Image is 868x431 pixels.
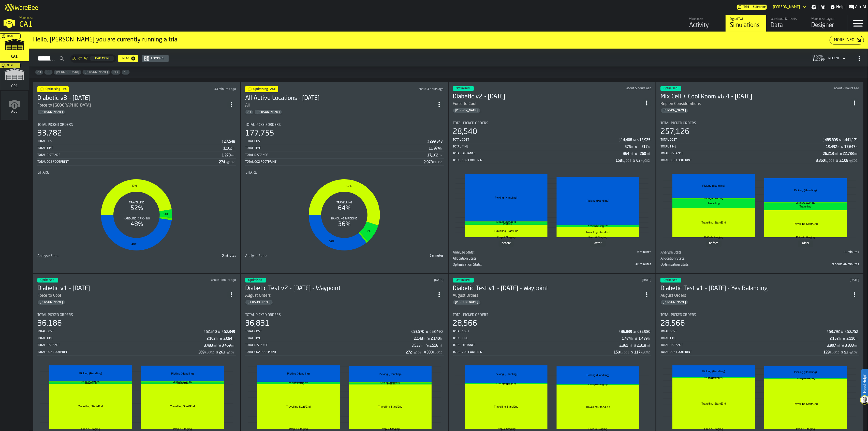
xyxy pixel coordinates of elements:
[245,94,435,102] div: All Active Locations - 10.9.25
[424,160,433,164] div: Stat Value
[440,147,442,151] span: h
[37,285,227,293] div: Diabetic v1 - 10.9.2025
[222,153,231,157] div: Stat Value
[355,278,444,282] div: Updated: 10/8/2025, 9:32:16 PM Created: 10/8/2025, 9:27:37 PM
[660,101,850,107] div: Replen Considerations
[7,64,13,67] span: Trial
[38,171,236,253] div: stat-Share
[826,55,847,62] div: DropdownMenuValue-4
[245,293,271,299] div: August Orders
[37,160,219,164] div: Total CO2 Footprint
[625,145,631,149] div: Stat Value
[553,263,651,266] div: 40 minutes
[453,121,489,125] span: Total Picked Orders
[660,127,689,137] div: 257,126
[631,145,633,149] span: h
[843,139,845,142] span: $
[245,254,343,258] div: Title
[11,110,18,114] span: Add
[737,5,767,10] a: link-to-/wh/i/76e2a128-1b54-4d66-80d4-05ae4c277723/pricing/
[118,55,138,62] button: button-New
[246,171,443,175] div: Title
[660,250,859,257] div: stat-Analyse Stats:
[660,145,826,148] div: Total Time
[453,330,619,333] div: Total Cost
[660,313,696,317] span: Total Picked Orders
[595,242,602,245] text: after
[37,254,136,258] div: Title
[660,263,759,267] div: Title
[37,102,91,109] div: Force to [GEOGRAPHIC_DATA]
[453,313,652,317] div: Title
[245,140,427,143] div: Total Cost
[660,313,859,356] div: stat-Total Picked Orders
[453,301,480,304] span: Gregg
[361,87,444,91] div: Updated: 10/9/2025, 7:18:34 PM Created: 10/9/2025, 3:33:58 PM
[248,279,262,282] span: Optimised
[660,330,826,333] div: Total Cost
[453,109,480,112] span: Gregg
[245,119,444,260] section: card-SimulationDashboardCard-optimising
[428,140,429,144] span: $
[660,250,759,255] div: Title
[37,313,236,356] div: stat-Total Picked Orders
[619,139,621,142] span: $
[502,242,511,245] text: before
[149,57,167,60] div: Compare
[660,152,823,155] div: Total Distance
[621,330,632,334] div: Stat Value
[828,4,847,10] label: button-toggle-Help
[245,86,278,92] div: status-1 2
[245,319,270,328] div: 36,831
[432,330,443,334] div: Stat Value
[660,285,850,293] h3: Diabetic Test v1 - [DATE] - Yes Balancing
[245,146,429,150] div: Total Time
[90,56,114,61] button: button-Load More
[453,86,474,91] div: status-3 2
[453,257,652,263] div: stat-Allocation Stats:
[453,250,652,257] div: stat-Analyse Stats:
[771,4,807,10] div: DropdownMenuValue-Gregg Arment
[429,146,440,151] div: Stat Value
[771,87,859,90] div: Updated: 10/9/2025, 3:41:26 PM Created: 10/8/2025, 9:34:54 PM
[660,257,859,263] div: stat-Allocation Stats:
[224,330,235,334] div: Stat Value
[809,5,818,10] label: button-toggle-Settings
[414,330,424,334] div: Stat Value
[825,138,838,142] div: Stat Value
[245,278,266,283] div: status-3 2
[563,87,651,90] div: Updated: 10/9/2025, 5:48:33 PM Created: 10/9/2025, 3:57:23 PM
[453,250,551,255] div: Title
[849,159,858,163] span: kgCO2
[689,21,722,29] div: Activity
[37,94,227,102] div: Diabetic v3 - 10.9.2025
[453,263,551,267] div: Title
[553,250,651,254] div: 6 minutes
[37,123,236,166] div: stat-Total Picked Orders
[844,145,855,149] div: Stat Value
[660,159,816,162] div: Total CO2 Footprint
[40,279,54,282] span: Optimised
[845,138,858,142] div: Stat Value
[245,129,274,138] div: 177,755
[224,140,235,144] div: Stat Value
[773,5,800,9] div: DropdownMenuValue-Gregg Arment
[453,285,642,293] div: Diabetic Test v1 - 10.8.25 - Waypoint
[37,293,227,299] div: Force to Cool
[819,5,828,10] label: button-toggle-Notifications
[270,88,276,91] span: 24%
[453,257,478,261] span: Allocation Stats:
[761,263,859,266] div: 9 hours 46 minutes
[453,93,642,101] div: Diabetic v2 - 10.9.2025
[37,153,222,157] div: Total Distance
[636,159,640,163] div: Stat Value
[92,57,112,60] div: Load More
[685,15,726,32] a: link-to-/wh/i/76e2a128-1b54-4d66-80d4-05ae4c277723/feed/
[563,278,651,282] div: Updated: 10/8/2025, 9:24:38 PM Created: 10/8/2025, 5:59:08 PM
[7,35,13,38] span: Trial
[222,140,224,144] span: $
[37,254,59,258] span: Analyse Stats:
[245,94,435,102] h3: All Active Locations - [DATE]
[231,154,234,157] span: mi
[828,57,840,60] div: DropdownMenuValue-4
